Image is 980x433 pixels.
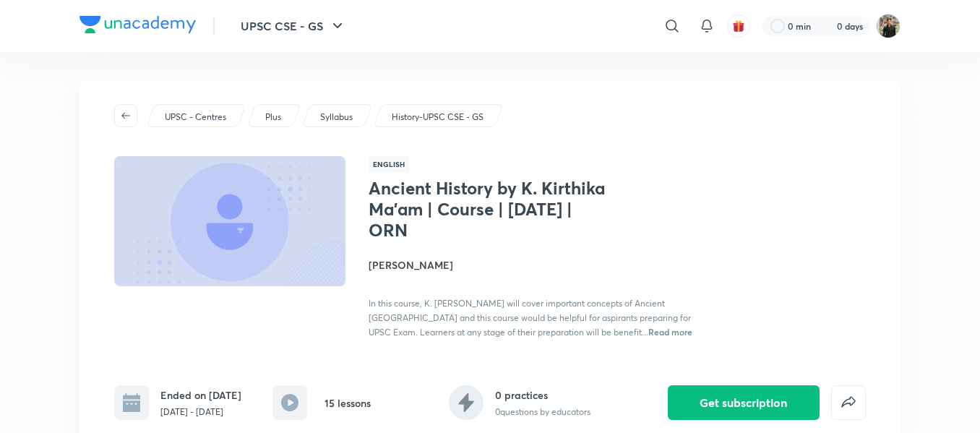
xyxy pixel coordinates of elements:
[324,395,371,411] h6: 15 lessons
[369,156,409,172] span: English
[831,385,866,420] button: false
[820,19,834,33] img: streak
[265,111,281,124] p: Plus
[232,12,355,40] button: UPSC CSE - GS
[495,387,590,403] h6: 0 practices
[369,257,692,273] h4: [PERSON_NAME]
[390,111,486,124] a: History-UPSC CSE - GS
[160,387,241,403] h6: Ended on [DATE]
[163,111,229,124] a: UPSC - Centres
[727,14,750,38] button: avatar
[79,16,196,37] a: Company Logo
[392,111,483,124] p: History-UPSC CSE - GS
[876,14,901,38] img: Yudhishthir
[160,406,241,419] p: [DATE] - [DATE]
[263,111,284,124] a: Plus
[318,111,356,124] a: Syllabus
[369,178,605,240] h1: Ancient History by K. Kirthika Ma'am | Course | [DATE] | ORN
[495,406,590,419] p: 0 questions by educators
[165,111,226,124] p: UPSC - Centres
[668,385,820,420] button: Get subscription
[648,326,692,338] span: Read more
[112,155,348,288] img: Thumbnail
[79,16,196,33] img: Company Logo
[369,298,691,338] span: In this course, K. [PERSON_NAME] will cover important concepts of Ancient [GEOGRAPHIC_DATA] and t...
[732,20,745,33] img: avatar
[320,111,353,124] p: Syllabus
